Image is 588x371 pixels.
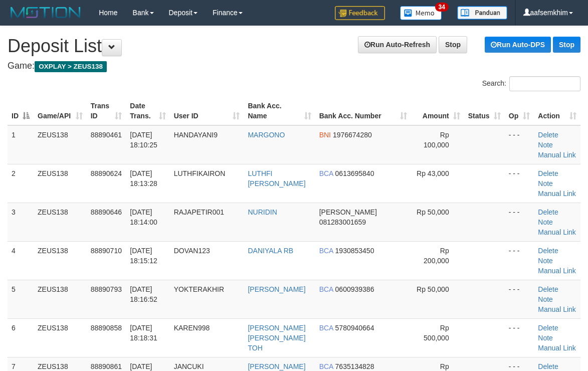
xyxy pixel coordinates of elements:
span: [DATE] 18:13:28 [130,169,157,188]
a: Note [538,141,553,149]
a: NURIDIN [248,208,277,216]
span: HANDAYANI9 [174,131,218,139]
span: Copy 0600939386 to clipboard [335,285,374,293]
th: Bank Acc. Name: activate to sort column ascending [244,97,315,125]
span: YOKTERAKHIR [174,285,224,293]
label: Search: [482,76,580,91]
img: Feedback.jpg [335,6,385,20]
span: BCA [319,362,333,370]
span: 88890858 [91,324,122,332]
span: Copy 7635134828 to clipboard [335,362,374,370]
td: - - - [505,241,534,280]
a: Delete [538,324,558,332]
td: 2 [8,164,34,203]
span: 88890624 [91,169,122,177]
span: Copy 1976674280 to clipboard [333,131,372,139]
a: Delete [538,208,558,216]
a: LUTHFI [PERSON_NAME] [248,169,305,188]
span: OXPLAY > ZEUS138 [35,61,107,72]
a: [PERSON_NAME] [PERSON_NAME] TOH [248,324,305,352]
td: ZEUS138 [34,280,87,318]
span: KAREN998 [174,324,210,332]
a: MARGONO [248,131,285,139]
span: LUTHFIKAIRON [174,169,226,177]
td: ZEUS138 [34,164,87,203]
th: Action: activate to sort column ascending [534,97,580,125]
th: Op: activate to sort column ascending [505,97,534,125]
a: [PERSON_NAME] [248,285,305,293]
a: Note [538,218,553,226]
span: BCA [319,247,333,255]
span: BCA [319,324,333,332]
a: Manual Link [538,228,576,236]
th: Amount: activate to sort column ascending [411,97,464,125]
td: - - - [505,125,534,164]
span: 88890461 [91,131,122,139]
td: 1 [8,125,34,164]
span: BCA [319,169,333,177]
a: Delete [538,131,558,139]
a: Stop [553,37,580,53]
td: - - - [505,164,534,203]
a: [PERSON_NAME] [248,362,305,370]
span: Rp 500,000 [424,324,449,342]
a: Delete [538,285,558,293]
a: Stop [439,36,467,53]
a: Run Auto-Refresh [358,36,437,53]
a: Manual Link [538,305,576,313]
td: - - - [505,280,534,318]
span: BCA [319,285,333,293]
span: Copy 0613695840 to clipboard [335,169,374,177]
span: 88890710 [91,247,122,255]
span: [DATE] 18:14:00 [130,208,157,226]
th: Trans ID: activate to sort column ascending [87,97,126,125]
h4: Game: [8,61,580,71]
td: 4 [8,241,34,280]
td: 3 [8,203,34,241]
td: ZEUS138 [34,203,87,241]
span: [PERSON_NAME] [319,208,377,216]
span: 88890861 [91,362,122,370]
span: Rp 100,000 [424,131,449,149]
span: Rp 50,000 [417,208,449,216]
img: MOTION_logo.png [8,5,84,20]
th: Game/API: activate to sort column ascending [34,97,87,125]
h1: Deposit List [8,36,580,56]
span: [DATE] 18:10:25 [130,131,157,149]
a: Delete [538,362,558,370]
a: Delete [538,169,558,177]
td: ZEUS138 [34,318,87,357]
a: Delete [538,247,558,255]
td: 6 [8,318,34,357]
span: Rp 43,000 [417,169,449,177]
th: ID: activate to sort column descending [8,97,34,125]
span: [DATE] 18:18:31 [130,324,157,342]
td: - - - [505,318,534,357]
img: Button%20Memo.svg [400,6,442,20]
a: Run Auto-DPS [485,37,551,53]
th: Status: activate to sort column ascending [464,97,505,125]
a: Manual Link [538,344,576,352]
span: Copy 5780940664 to clipboard [335,324,374,332]
a: Manual Link [538,190,576,198]
td: - - - [505,203,534,241]
td: ZEUS138 [34,125,87,164]
span: RAJAPETIR001 [174,208,224,216]
th: Date Trans.: activate to sort column ascending [126,97,169,125]
span: Copy 081283001659 to clipboard [319,218,366,226]
span: 34 [435,3,449,12]
a: Note [538,334,553,342]
a: Note [538,295,553,303]
span: 88890646 [91,208,122,216]
td: 5 [8,280,34,318]
span: Rp 200,000 [424,247,449,265]
img: panduan.png [457,6,507,20]
a: DANIYALA RB [248,247,293,255]
span: [DATE] 18:15:12 [130,247,157,265]
a: Manual Link [538,151,576,159]
th: User ID: activate to sort column ascending [170,97,244,125]
a: Note [538,257,553,265]
td: ZEUS138 [34,241,87,280]
span: Copy 1930853450 to clipboard [335,247,374,255]
span: JANCUKI [174,362,204,370]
